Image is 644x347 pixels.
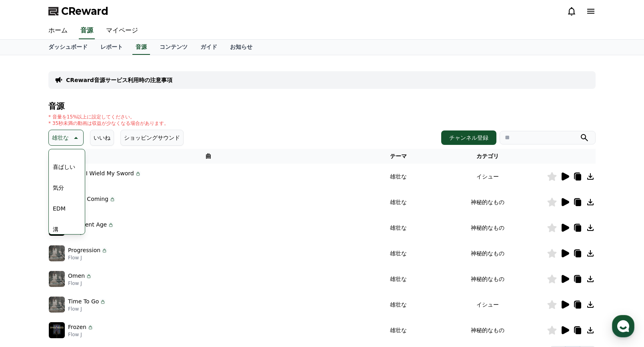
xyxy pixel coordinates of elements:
[103,254,154,274] a: Settings
[68,203,116,210] p: Flow J
[68,178,141,184] p: Flow J
[68,306,106,312] p: Flow J
[42,22,74,39] a: ホーム
[42,40,94,55] a: ダッシュボード
[368,189,428,215] td: 雄壮な
[368,292,428,317] td: 雄壮な
[68,280,92,287] p: Flow J
[68,272,85,280] p: Omen
[2,254,53,274] a: Home
[132,40,150,55] a: 音源
[368,164,428,189] td: 雄壮な
[120,130,184,146] button: ショッピングサウンド
[66,266,90,273] span: Messages
[428,189,547,215] td: 神秘的なもの
[68,331,94,338] p: Flow J
[153,40,194,55] a: コンテンツ
[428,292,547,317] td: イシュー
[90,130,114,146] button: いいね
[50,179,67,197] button: 気分
[68,169,134,178] p: When I Wield My Sword
[118,266,138,272] span: Settings
[441,130,496,145] button: チャンネル登録
[50,158,78,176] button: 喜ばしい
[66,76,172,84] a: CReward音源サービス利用時の注意事項
[48,5,108,18] a: CReward
[53,254,103,274] a: Messages
[49,322,65,338] img: music
[100,22,144,39] a: マイページ
[68,221,107,229] p: Turbulent Age
[61,5,108,18] span: CReward
[68,246,100,255] p: Progression
[428,241,547,266] td: 神秘的なもの
[368,317,428,343] td: 雄壮な
[224,40,259,55] a: お知らせ
[79,22,95,39] a: 音源
[68,297,99,306] p: Time To Go
[428,164,547,189] td: イシュー
[20,266,34,272] span: Home
[48,130,84,146] button: 雄壮な
[194,40,224,55] a: ガイド
[50,200,69,217] button: EDM
[49,271,65,287] img: music
[368,241,428,266] td: 雄壮な
[368,266,428,292] td: 雄壮な
[68,195,108,203] p: War is Coming
[428,266,547,292] td: 神秘的なもの
[368,215,428,241] td: 雄壮な
[48,114,169,120] p: * 音量を15%以上に設定してください。
[48,102,596,110] h4: 音源
[428,317,547,343] td: 神秘的なもの
[49,245,65,261] img: music
[68,323,86,331] p: Frozen
[368,149,428,164] th: テーマ
[49,297,65,313] img: music
[68,255,108,261] p: Flow J
[94,40,129,55] a: レポート
[428,149,547,164] th: カテゴリ
[48,149,368,164] th: 曲
[50,221,62,238] button: 溝
[52,132,69,143] p: 雄壮な
[68,229,114,235] p: Flow J
[428,215,547,241] td: 神秘的なもの
[48,120,169,126] p: * 35秒未満の動画は収益が少なくなる場合があります。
